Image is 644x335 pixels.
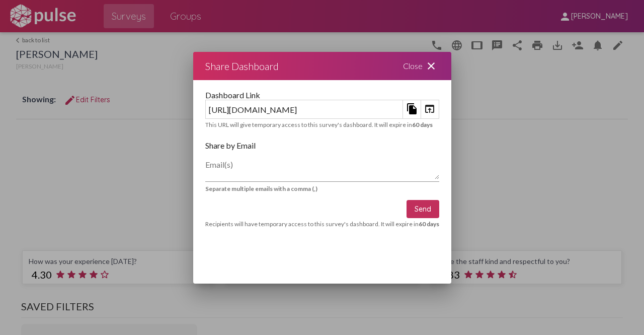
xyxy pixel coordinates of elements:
b: 60 days [419,220,439,228]
div: This URL will give temporary access to this survey's dashboard. It will expire in [205,121,439,128]
button: Send [407,200,439,218]
mat-icon: open_in_browser [424,103,436,115]
span: Send [415,205,431,214]
strong: Separate multiple emails with a comma (,) [205,184,317,192]
mat-icon: file_copy [406,103,418,115]
mat-icon: close [425,60,437,72]
div: [URL][DOMAIN_NAME] [206,101,403,117]
div: Dashboard Link [205,90,439,100]
div: Recipients will have temporary access to this survey's dashboard. It will expire in [205,220,439,228]
b: 60 days [412,121,433,128]
div: Close [391,52,451,80]
div: Share Dashboard [205,58,279,74]
div: Share by Email [205,141,439,150]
